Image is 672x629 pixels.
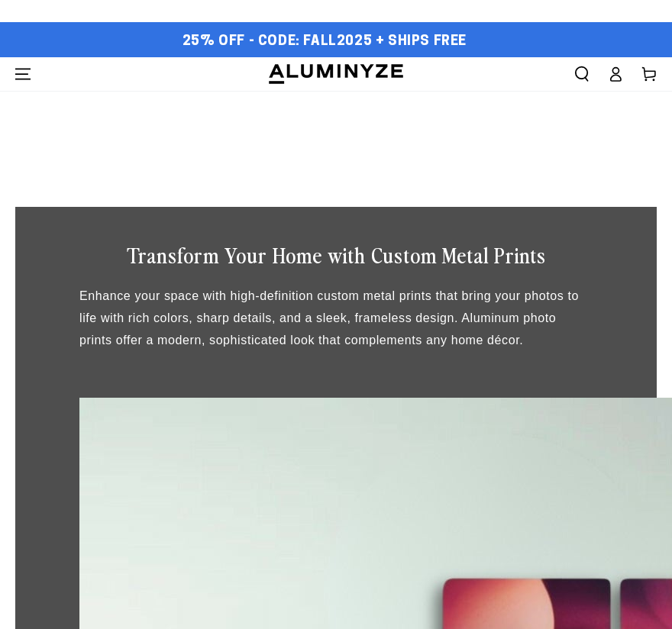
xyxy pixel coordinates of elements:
[15,137,657,176] h1: Custom Metal Photo Prints for Home
[79,285,593,351] p: Enhance your space with high-definition custom metal prints that bring your photos to life with r...
[267,63,405,85] img: Aluminyze
[183,34,467,50] span: 25% OFF - Code: FALL2025 + Ships Free
[565,57,599,91] summary: Search our site
[79,240,593,268] h2: Transform Your Home with Custom Metal Prints
[6,57,40,91] summary: Menu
